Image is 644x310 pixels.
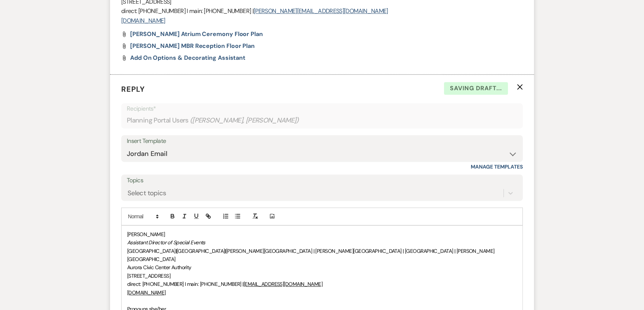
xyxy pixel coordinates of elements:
span: Aurora Civic Center Authority [127,264,191,271]
a: [PERSON_NAME] Atrium Ceremony Floor Plan [130,31,263,37]
p: Recipients* [127,104,517,114]
div: Select topics [128,188,166,198]
strong: | [225,248,226,254]
span: [STREET_ADDRESS] [127,273,170,279]
span: [GEOGRAPHIC_DATA] [127,248,175,254]
span: [PERSON_NAME] Atrium Ceremony Floor Plan [130,30,263,38]
span: direct: [PHONE_NUMBER] I main: [PHONE_NUMBER] | [121,7,254,15]
span: [PERSON_NAME] MBR Reception Floor Plan [130,42,255,50]
a: [PERSON_NAME][EMAIL_ADDRESS][DOMAIN_NAME] [254,7,388,15]
span: ( [PERSON_NAME], [PERSON_NAME] ) [190,115,299,125]
a: [DOMAIN_NAME] [127,289,166,296]
span: Add On Options & Decorating Assistant [130,54,245,62]
span: direct: [PHONE_NUMBER] I main: [PHONE_NUMBER] | [127,281,244,287]
div: Insert Template [127,136,517,147]
span: [PERSON_NAME] [127,231,165,238]
strong: | [175,248,176,254]
a: Add On Options & Decorating Assistant [130,55,245,61]
label: Topics [127,175,517,186]
a: [EMAIL_ADDRESS][DOMAIN_NAME] [244,281,322,287]
em: Assistant Director of Special Events [127,239,205,246]
a: Manage Templates [471,163,523,170]
a: [DOMAIN_NAME] [121,17,165,25]
div: Planning Portal Users [127,113,517,128]
span: Reply [121,84,145,94]
span: [PERSON_NAME][GEOGRAPHIC_DATA] | [PERSON_NAME][GEOGRAPHIC_DATA] | [GEOGRAPHIC_DATA] | [PERSON_NAM... [127,248,494,262]
span: Saving draft... [444,82,508,95]
a: [PERSON_NAME] MBR Reception Floor Plan [130,43,255,49]
span: [GEOGRAPHIC_DATA] [177,248,225,254]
